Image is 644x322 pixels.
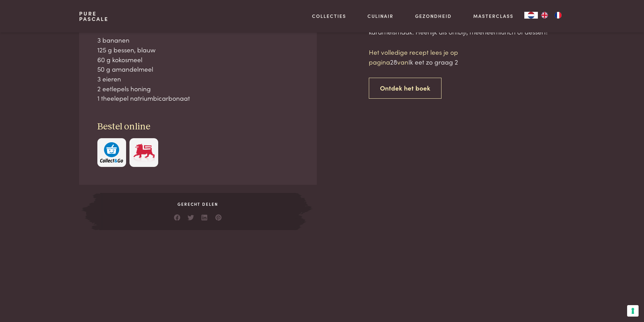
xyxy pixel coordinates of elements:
[367,13,393,20] a: Culinair
[133,142,156,163] img: Delhaize
[473,13,514,20] a: Masterclass
[538,12,551,19] a: EN
[551,12,565,19] a: FR
[100,142,123,163] img: c308188babc36a3a401bcb5cb7e020f4d5ab42f7cacd8327e500463a43eeb86c.svg
[97,74,299,84] div: 3 eieren
[100,201,295,207] span: Gerecht delen
[97,93,299,103] div: 1 theelepel natriumbicarbonaat
[97,64,299,74] div: 50 g amandelmeel
[524,12,565,19] aside: Language selected: Nederlands
[408,57,458,66] span: Ik eet zo graag 2
[97,35,299,45] div: 3 bananen
[79,11,109,22] a: PurePascale
[390,57,397,66] span: 28
[97,121,299,133] h3: Bestel online
[312,13,346,20] a: Collecties
[369,78,442,99] a: Ontdek het boek
[97,55,299,65] div: 60 g kokosmeel
[97,84,299,94] div: 2 eetlepels honing
[524,12,538,19] div: Language
[524,12,538,19] a: NL
[627,305,639,317] button: Uw voorkeuren voor toestemming voor trackingtechnologieën
[538,12,565,19] ul: Language list
[415,13,452,20] a: Gezondheid
[369,47,484,67] p: Het volledige recept lees je op pagina van
[97,45,299,55] div: 125 g bessen, blauw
